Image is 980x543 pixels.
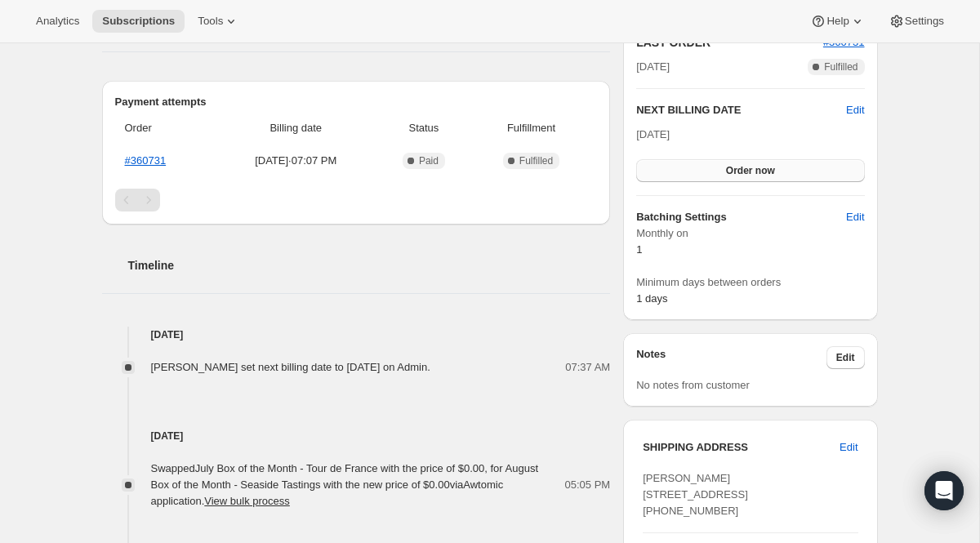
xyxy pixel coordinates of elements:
[565,359,610,376] span: 07:37 AM
[643,472,748,517] span: [PERSON_NAME] [STREET_ADDRESS] [PHONE_NUMBER]
[636,209,846,225] h6: Batching Settings
[220,153,373,169] span: [DATE] · 07:07 PM
[151,361,430,373] span: [PERSON_NAME] set next billing date to [DATE] on Admin.
[800,10,875,33] button: Help
[924,471,964,510] div: Open Intercom Messenger
[220,120,373,136] span: Billing date
[636,274,864,291] span: Minimum days between orders
[419,154,439,167] span: Paid
[836,351,855,364] span: Edit
[905,15,944,28] span: Settings
[830,434,867,461] button: Edit
[115,94,598,110] h2: Payment attempts
[125,154,167,167] a: #360731
[115,110,215,146] th: Order
[836,204,874,230] button: Edit
[636,243,642,256] span: 1
[92,10,185,33] button: Subscriptions
[636,225,864,242] span: Monthly on
[840,439,857,456] span: Edit
[519,154,553,167] span: Fulfilled
[636,292,667,305] span: 1 days
[151,462,539,507] span: Swapped July Box of the Month - Tour de France with the price of $0.00, for August Box of the Mon...
[879,10,954,33] button: Settings
[636,159,864,182] button: Order now
[36,15,79,28] span: Analytics
[115,189,598,211] nav: Pagination
[198,15,223,28] span: Tools
[102,428,611,444] h4: [DATE]
[636,379,750,391] span: No notes from customer
[188,10,249,33] button: Tools
[824,60,857,73] span: Fulfilled
[826,346,865,369] button: Edit
[128,257,611,274] h2: Timeline
[846,102,864,118] button: Edit
[475,120,587,136] span: Fulfillment
[826,15,849,28] span: Help
[636,346,826,369] h3: Notes
[726,164,775,177] span: Order now
[636,102,846,118] h2: NEXT BILLING DATE
[565,477,611,493] span: 05:05 PM
[102,15,175,28] span: Subscriptions
[846,209,864,225] span: Edit
[636,128,670,140] span: [DATE]
[382,120,465,136] span: Status
[636,59,670,75] span: [DATE]
[204,495,290,507] button: View bulk process
[102,327,611,343] h4: [DATE]
[26,10,89,33] button: Analytics
[643,439,840,456] h3: SHIPPING ADDRESS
